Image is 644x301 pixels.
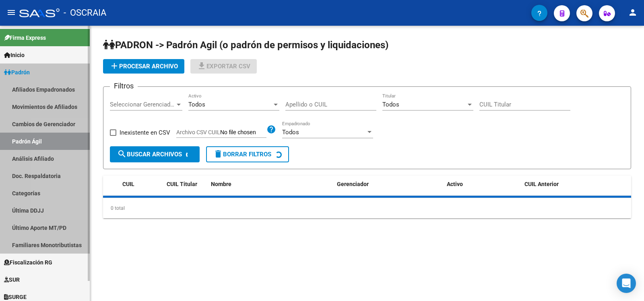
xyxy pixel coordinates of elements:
datatable-header-cell: CUIL Anterior [521,176,631,193]
span: Activo [447,181,463,187]
span: - OSCRAIA [64,4,106,22]
datatable-header-cell: CUIL Titular [163,176,208,193]
mat-icon: search [117,149,127,159]
datatable-header-cell: Nombre [208,176,334,193]
mat-icon: file_download [197,61,206,71]
span: Firma Express [4,33,46,42]
span: SUR [4,275,20,284]
span: Procesar archivo [109,63,178,70]
span: Borrar Filtros [213,151,271,158]
span: Nombre [211,181,231,187]
mat-icon: menu [6,8,16,17]
h3: Filtros [110,80,138,92]
span: CUIL [122,181,134,187]
span: Fiscalización RG [4,258,52,267]
span: Padrón [4,68,30,77]
span: Seleccionar Gerenciador [110,101,175,108]
span: Buscar Archivos [117,151,182,158]
mat-icon: add [109,61,119,71]
mat-icon: delete [213,149,223,159]
button: Buscar Archivos [110,146,200,162]
datatable-header-cell: Activo [444,176,521,193]
span: Inexistente en CSV [120,128,170,137]
span: Archivo CSV CUIL [176,129,220,135]
span: Todos [188,101,205,108]
span: CUIL Titular [167,181,197,187]
mat-icon: help [266,125,276,134]
div: 0 total [103,198,631,218]
input: Archivo CSV CUIL [220,129,266,136]
span: Todos [282,129,299,136]
span: CUIL Anterior [524,181,559,187]
mat-icon: person [628,8,638,17]
span: Gerenciador [337,181,369,187]
button: Procesar archivo [103,59,184,74]
span: PADRON -> Padrón Agil (o padrón de permisos y liquidaciones) [103,39,388,51]
span: Inicio [4,51,25,59]
span: Exportar CSV [197,63,250,70]
span: Todos [382,101,399,108]
div: Open Intercom Messenger [617,274,636,293]
button: Borrar Filtros [206,146,289,162]
button: Exportar CSV [190,59,257,74]
datatable-header-cell: CUIL [119,176,163,193]
datatable-header-cell: Gerenciador [334,176,444,193]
